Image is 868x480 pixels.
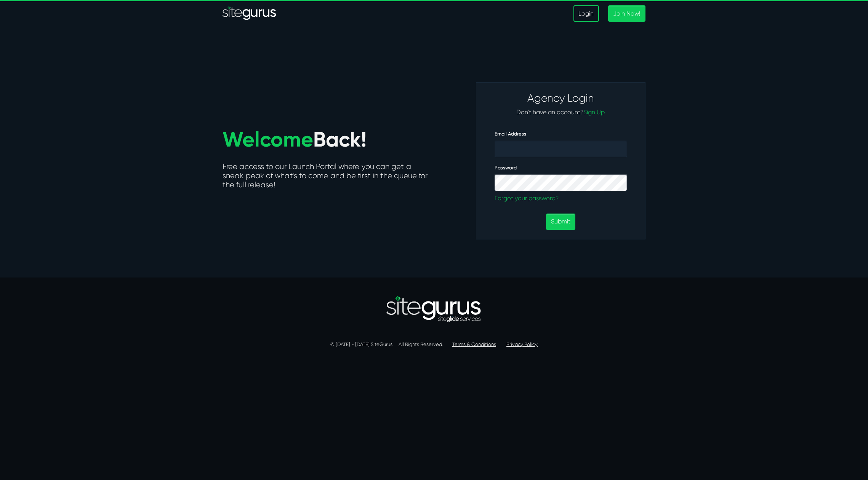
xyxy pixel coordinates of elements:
a: Sign Up [583,108,605,116]
p: © [DATE] - [DATE] SiteGurus All Rights Reserved. [223,341,645,348]
a: Forgot your password? [495,194,627,203]
label: Password [495,165,517,171]
h5: Free access to our Launch Portal where you can get a sneak peak of what’s to come and be first in... [223,162,428,191]
a: Terms & Conditions [452,341,496,347]
a: Login [573,5,599,22]
h3: Agency Login [495,92,627,105]
a: Join Now! [608,5,645,22]
label: Email Address [495,131,526,137]
p: Don't have an account? [495,108,627,117]
img: Sitegurus Logo [223,6,277,21]
a: SiteGurus [223,6,277,21]
h1: Back! [223,128,421,151]
span: Welcome [223,127,313,152]
a: Privacy Policy [506,341,538,347]
button: Submit [546,214,575,230]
